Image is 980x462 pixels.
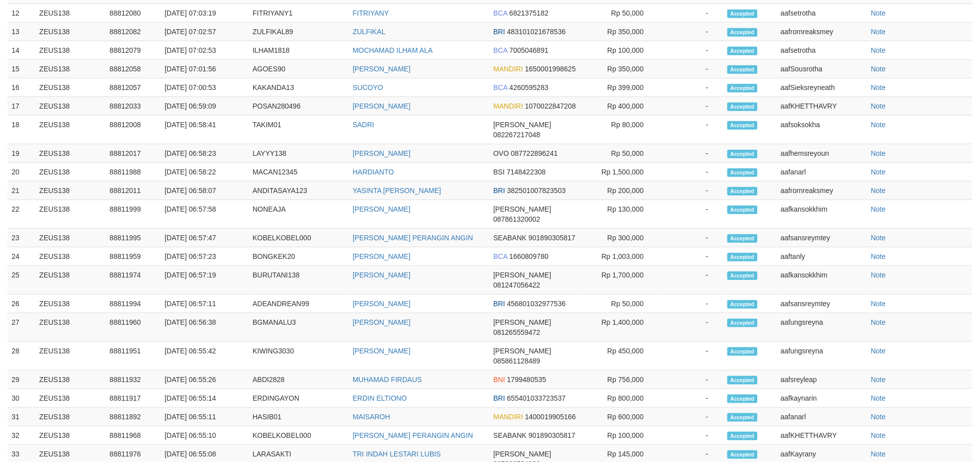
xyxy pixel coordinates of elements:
[659,23,723,41] td: -
[35,78,105,97] td: ZEUS138
[105,313,161,342] td: 88811960
[249,295,349,313] td: ADEANDREAN99
[105,41,161,60] td: 88812079
[249,97,349,116] td: POSAN280496
[105,371,161,389] td: 88811932
[727,395,757,403] span: Accepted
[8,266,35,295] td: 25
[353,46,432,54] a: MOCHAMAD ILHAM ALA
[8,23,35,41] td: 13
[583,389,659,408] td: Rp 800,000
[35,313,105,342] td: ZEUS138
[8,116,35,144] td: 18
[161,426,249,445] td: [DATE] 06:55:10
[249,266,349,295] td: BURUTANI138
[105,247,161,266] td: 88811959
[105,144,161,163] td: 88812017
[583,229,659,247] td: Rp 300,000
[35,426,105,445] td: ZEUS138
[105,23,161,41] td: 88812082
[583,295,659,313] td: Rp 50,000
[871,413,886,421] a: Note
[777,266,867,295] td: aafkansokkhim
[35,97,105,116] td: ZEUS138
[659,97,723,116] td: -
[777,371,867,389] td: aafsreyleap
[509,252,549,260] span: 1660809780
[507,187,566,195] span: 382501007823503
[871,187,886,195] a: Note
[35,41,105,60] td: ZEUS138
[493,357,540,365] span: 085861128489
[727,450,757,459] span: Accepted
[249,313,349,342] td: BGMANALU3
[249,389,349,408] td: ERDINGAYON
[777,41,867,60] td: aafsetrotha
[8,371,35,389] td: 29
[777,60,867,78] td: aafSousrotha
[493,234,526,242] span: SEABANK
[353,65,410,73] a: [PERSON_NAME]
[871,450,886,458] a: Note
[507,376,546,384] span: 1799480535
[35,342,105,371] td: ZEUS138
[583,408,659,426] td: Rp 600,000
[659,389,723,408] td: -
[583,247,659,266] td: Rp 1,003,000
[659,78,723,97] td: -
[8,295,35,313] td: 26
[493,271,551,279] span: [PERSON_NAME]
[777,23,867,41] td: aafrornreaksmey
[8,426,35,445] td: 32
[871,205,886,213] a: Note
[871,252,886,260] a: Note
[8,163,35,181] td: 20
[507,28,566,36] span: 483101021678536
[353,413,390,421] a: MAISAROH
[35,200,105,229] td: ZEUS138
[493,121,551,129] span: [PERSON_NAME]
[583,97,659,116] td: Rp 400,000
[493,187,505,195] span: BRI
[35,408,105,426] td: ZEUS138
[8,4,35,23] td: 12
[35,23,105,41] td: ZEUS138
[727,65,757,74] span: Accepted
[35,229,105,247] td: ZEUS138
[871,83,886,91] a: Note
[249,144,349,163] td: LAYYY138
[493,252,507,260] span: BCA
[871,168,886,176] a: Note
[161,23,249,41] td: [DATE] 07:02:57
[871,318,886,326] a: Note
[353,431,473,439] a: [PERSON_NAME] PERANGIN ANGIN
[659,200,723,229] td: -
[583,313,659,342] td: Rp 1,400,000
[777,426,867,445] td: aafKHETTHAVRY
[353,205,410,213] a: [PERSON_NAME]
[249,78,349,97] td: KAKANDA13
[105,116,161,144] td: 88812008
[161,229,249,247] td: [DATE] 06:57:47
[493,83,507,91] span: BCA
[105,342,161,371] td: 88811951
[659,371,723,389] td: -
[8,97,35,116] td: 17
[35,371,105,389] td: ZEUS138
[8,389,35,408] td: 30
[353,149,410,157] a: [PERSON_NAME]
[105,295,161,313] td: 88811994
[659,181,723,200] td: -
[525,102,576,110] span: 1070022847208
[353,318,410,326] a: [PERSON_NAME]
[528,431,575,439] span: 901890305817
[161,371,249,389] td: [DATE] 06:55:26
[871,149,886,157] a: Note
[659,266,723,295] td: -
[583,181,659,200] td: Rp 200,000
[659,408,723,426] td: -
[727,432,757,440] span: Accepted
[105,60,161,78] td: 88812058
[35,181,105,200] td: ZEUS138
[659,295,723,313] td: -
